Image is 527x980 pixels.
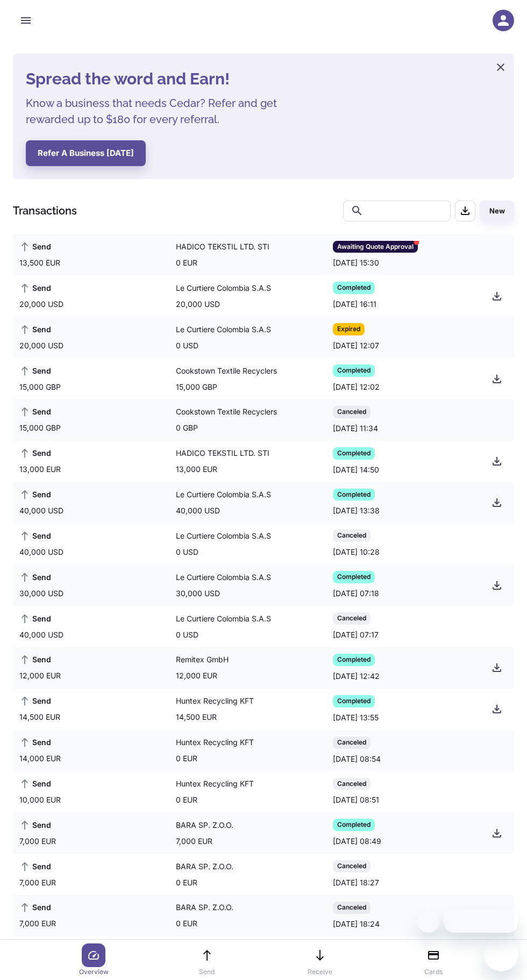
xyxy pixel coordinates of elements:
div: Huntex Recycling KFT [176,695,256,707]
span: Send [19,241,51,253]
div: 0 EUR [176,918,200,929]
span: Send [19,736,51,748]
div: 0 GBP [176,422,200,434]
span: Send [19,613,51,625]
div: 20,000 USD [19,298,66,310]
div: 7,000 EUR [19,835,58,847]
span: Canceled [333,779,371,789]
div: 14,500 EUR [19,711,62,723]
iframe: Close message [418,911,439,933]
div: [DATE] 18:27 [333,877,381,889]
div: Le Curtiere Colombia S.A.S [176,282,273,294]
div: 40,000 USD [176,505,222,517]
div: Le Curtiere Colombia S.A.S [176,571,273,583]
h4: Spread the word and Earn! [26,67,295,91]
h1: Transactions [13,203,77,219]
div: [DATE] 12:42 [333,670,382,682]
span: Send [19,489,51,500]
div: Le Curtiere Colombia S.A.S [176,489,273,500]
div: BARA SP. Z.O.O. [176,861,236,872]
div: [DATE] 13:55 [333,712,381,724]
iframe: Button to launch messaging window [484,937,518,971]
div: 0 EUR [176,257,200,269]
div: 20,000 USD [176,298,222,310]
div: 12,000 EUR [176,670,219,682]
div: [DATE] 07:18 [333,588,381,599]
span: Send [19,695,51,707]
div: 30,000 USD [176,588,222,599]
div: 0 USD [176,546,201,558]
span: Canceled [333,903,371,913]
div: 0 USD [176,629,201,641]
a: Overview [74,943,113,977]
div: 0 USD [176,340,201,352]
span: Completed [333,655,375,665]
span: Completed [333,820,375,830]
div: [DATE] 08:49 [333,835,383,847]
span: Send [19,654,51,666]
div: 30,000 USD [19,588,66,599]
span: Canceled [333,738,371,748]
span: Send [19,406,51,418]
a: Send [188,943,226,977]
div: 7,000 EUR [19,918,58,929]
div: 20,000 USD [19,340,66,352]
div: 12,000 EUR [19,670,63,682]
div: BARA SP. Z.O.O. [176,902,236,913]
span: Send [19,571,51,583]
span: Send [19,447,51,459]
span: Canceled [333,531,371,541]
div: [DATE] 15:30 [333,257,381,269]
span: Send [19,324,51,335]
p: Cards [424,967,443,977]
span: Expired [333,324,365,334]
div: Le Curtiere Colombia S.A.S [176,530,273,542]
div: Huntex Recycling KFT [176,778,256,790]
span: Send [19,365,51,377]
span: Completed [333,366,375,376]
span: Completed [333,490,375,500]
h5: Know a business that needs Cedar? Refer and get rewarded up to $180 for every referral. [26,95,295,127]
p: Receive [308,967,332,977]
span: Canceled [333,613,371,624]
div: 13,500 EUR [19,257,62,269]
div: [DATE] 10:28 [333,546,382,558]
iframe: Message from company [444,909,518,933]
span: Send [19,530,51,542]
div: 15,000 GBP [19,422,63,434]
div: BARA SP. Z.O.O. [176,819,236,831]
span: Completed [333,696,375,706]
div: 40,000 USD [19,629,66,641]
span: Send [19,861,51,872]
div: 7,000 EUR [19,877,58,889]
span: Completed [333,448,375,459]
div: 13,000 EUR [176,463,219,475]
div: [DATE] 14:50 [333,464,381,476]
div: [DATE] 07:17 [333,629,381,641]
div: 0 EUR [176,753,200,764]
div: 7,000 EUR [176,835,215,847]
a: Cards [414,943,453,977]
div: [DATE] 12:07 [333,340,381,352]
div: 14,500 EUR [176,711,219,723]
div: 0 EUR [176,877,200,889]
p: Send [199,967,215,977]
div: [DATE] 13:38 [333,505,382,517]
span: Send [19,282,51,294]
div: [DATE] 08:51 [333,794,381,806]
button: Refer a business [DATE] [26,140,146,166]
div: [DATE] 11:34 [333,423,380,434]
div: 0 EUR [176,794,200,806]
span: Send [19,902,51,913]
span: Canceled [333,861,371,871]
div: Cookstown Textile Recyclers [176,365,279,377]
div: [DATE] 18:24 [333,918,382,930]
a: Receive [301,943,339,977]
div: 10,000 EUR [19,794,63,806]
span: Canceled [333,407,371,417]
div: Le Curtiere Colombia S.A.S [176,613,273,625]
span: Completed [333,572,375,582]
span: Completed [333,283,375,293]
div: Le Curtiere Colombia S.A.S [176,324,273,335]
div: [DATE] 08:54 [333,753,383,765]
